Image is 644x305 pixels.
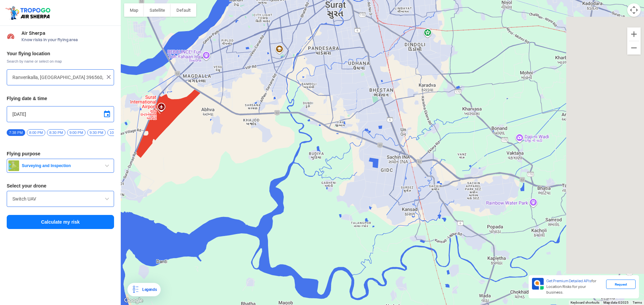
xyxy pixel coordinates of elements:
[8,160,19,171] img: survey.png
[627,3,641,17] button: Map camera controls
[87,129,106,136] span: 9:30 PM
[603,301,629,304] span: Map data ©2025
[546,279,591,283] span: Get Premium Detailed APIs
[12,73,103,81] input: Search your flying location
[7,151,114,156] h3: Flying purpose
[124,3,144,17] button: Show street map
[122,296,145,305] img: Google
[12,110,108,118] input: Select Date
[67,129,86,136] span: 9:00 PM
[5,5,53,20] img: ic_tgdronemaps.svg
[47,129,65,136] span: 8:30 PM
[606,280,636,289] div: Request
[107,129,128,136] span: 10:00 PM
[7,32,15,40] img: Risk Scores
[571,300,599,305] button: Keyboard shortcuts
[7,59,114,64] span: Search by name or select on map
[7,96,114,101] h3: Flying date & time
[7,183,114,188] h3: Select your drone
[105,74,112,80] img: ic_close.png
[27,129,45,136] span: 8:00 PM
[7,51,114,56] h3: Your flying location
[7,215,114,229] button: Calculate my risk
[19,163,103,168] span: Surveying and Inspection
[21,30,114,36] span: Air Sherpa
[12,195,108,203] input: Search by name or Brand
[144,3,171,17] button: Show satellite imagery
[544,278,606,296] div: for Location Risks for your business.
[627,41,641,55] button: Zoom out
[131,286,140,294] img: Legends
[122,296,145,305] a: Open this area in Google Maps (opens a new window)
[532,278,544,290] img: Premium APIs
[7,129,25,136] span: 7:38 PM
[140,286,157,294] div: Legends
[21,37,114,43] span: Know risks in your flying area
[627,27,641,41] button: Zoom in
[633,301,642,304] a: Terms
[7,159,114,173] button: Surveying and Inspection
